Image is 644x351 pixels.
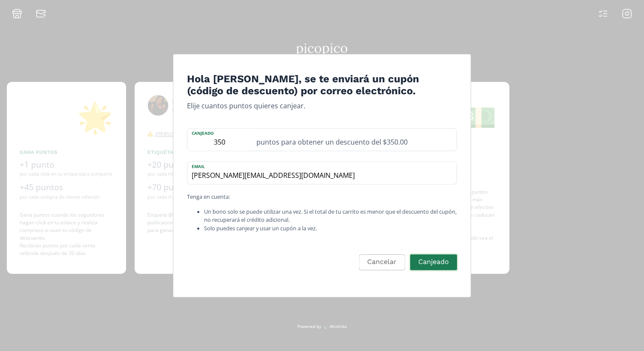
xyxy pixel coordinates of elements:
button: Canjeado [409,253,458,271]
label: Canjeado [187,129,251,137]
div: Edit Program [173,54,471,297]
p: Elije cuantos puntos quieres canjear. [187,101,457,111]
li: Solo puedes canjear y usar un cupón a la vez. [204,224,457,232]
div: puntos para obtener un descuento del $350.00 [251,129,457,151]
h4: Hola [PERSON_NAME], se te enviará un cupón (código de descuento) por correo electrónico. [187,73,457,98]
label: email [187,162,448,170]
p: Tenga en cuenta: [187,193,457,201]
button: Cancelar [359,254,405,270]
li: Un bono solo se puede utilizar una vez. Si el total de tu carrito es menor que el descuento del c... [204,208,457,224]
